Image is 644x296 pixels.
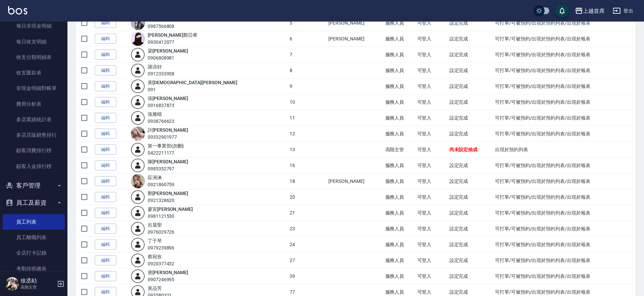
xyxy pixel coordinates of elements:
[131,190,145,204] img: user-login-man-human-body-mobile-person-512.png
[416,158,448,173] td: 可登入
[288,94,327,110] td: 10
[3,177,65,194] button: 客戶管理
[3,34,65,50] a: 每日收支明細
[448,268,493,284] td: 設定完成
[448,78,493,94] td: 設定完成
[416,253,448,268] td: 可登入
[148,165,188,172] div: 0985352797
[448,253,493,268] td: 設定完成
[416,47,448,63] td: 可登入
[148,229,175,236] div: 0976029726
[288,189,327,205] td: 20
[95,113,116,123] a: 編輯
[95,239,116,250] a: 編輯
[95,144,116,155] a: 編輯
[493,31,636,47] td: 可打單/可被預約/出現於預約列表/出現於報表
[493,221,636,237] td: 可打單/可被預約/出現於預約列表/出現於報表
[148,276,188,283] div: 0907246995
[555,4,569,18] button: save
[5,277,19,291] img: Person
[448,94,493,110] td: 設定完成
[610,5,636,17] button: 登出
[416,173,448,189] td: 可登入
[3,261,65,276] a: 考勤排班總表
[3,50,65,65] a: 收支分類明細表
[493,237,636,253] td: 可打單/可被預約/出現於預約列表/出現於報表
[416,110,448,126] td: 可登入
[148,118,175,125] div: 0938766623
[3,230,65,245] a: 員工離職列表
[416,221,448,237] td: 可登入
[3,194,65,211] button: 員工及薪資
[416,31,448,47] td: 可登入
[416,94,448,110] td: 可登入
[288,110,327,126] td: 11
[448,221,493,237] td: 設定完成
[288,173,327,189] td: 18
[3,159,65,174] a: 顧客入金排行榜
[148,286,162,291] a: 黃品芳
[384,94,416,110] td: 服務人員
[148,111,162,117] a: 張雅晴
[131,269,145,283] img: user-login-man-human-body-mobile-person-512.png
[148,213,193,220] div: 0981121530
[131,63,145,77] img: user-login-man-human-body-mobile-person-512.png
[384,268,416,284] td: 服務人員
[3,65,65,80] a: 收支匯款表
[95,255,116,266] a: 編輯
[148,96,188,101] a: 張[PERSON_NAME]
[148,39,198,46] div: 0930412077
[148,244,175,252] div: 0979239896
[148,55,188,62] div: 0906808981
[493,63,636,78] td: 可打單/可被預約/出現於預約列表/出現於報表
[416,268,448,284] td: 可登入
[384,253,416,268] td: 服務人員
[95,34,116,44] a: 編輯
[148,254,162,259] a: 蔡宛孜
[384,158,416,173] td: 服務人員
[448,205,493,221] td: 設定完成
[493,94,636,110] td: 可打單/可被預約/出現於預約列表/出現於報表
[572,4,607,18] button: 上越首席
[416,63,448,78] td: 可登入
[131,127,145,141] img: avatar.jpeg
[148,48,188,54] a: 梁[PERSON_NAME]
[21,277,55,284] h5: 徐丞勛
[131,237,145,252] img: user-login-man-human-body-mobile-person-512.png
[95,129,116,139] a: 編輯
[95,65,116,76] a: 編輯
[95,97,116,107] a: 編輯
[3,96,65,112] a: 費用分析表
[21,284,55,290] p: 高階主管
[384,78,416,94] td: 服務人員
[384,205,416,221] td: 服務人員
[384,142,416,158] td: 高階主管
[148,64,162,69] a: 謝凉好
[131,174,145,188] img: avatar.jpeg
[148,86,237,93] div: 091
[493,47,636,63] td: 可打單/可被預約/出現於預約列表/出現於報表
[384,173,416,189] td: 服務人員
[384,221,416,237] td: 服務人員
[493,142,636,158] td: 出現於預約列表
[384,237,416,253] td: 服務人員
[327,173,383,189] td: [PERSON_NAME]
[288,47,327,63] td: 7
[131,32,145,46] img: avatarjpeg
[3,80,65,96] a: 非現金明細對帳單
[288,31,327,47] td: 6
[448,126,493,142] td: 設定完成
[288,142,327,158] td: 13
[288,158,327,173] td: 16
[493,78,636,94] td: 可打單/可被預約/出現於預約列表/出現於報表
[448,189,493,205] td: 設定完成
[95,192,116,202] a: 編輯
[148,159,188,164] a: 陳[PERSON_NAME]
[131,158,145,172] img: user-login-man-human-body-mobile-person-512.png
[131,111,145,125] img: user-login-man-human-body-mobile-person-512.png
[148,191,188,196] a: 鄭[PERSON_NAME]
[448,63,493,78] td: 設定完成
[148,222,162,228] a: 呂晨聖
[148,80,237,85] a: 黃[DEMOGRAPHIC_DATA][PERSON_NAME]
[384,63,416,78] td: 服務人員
